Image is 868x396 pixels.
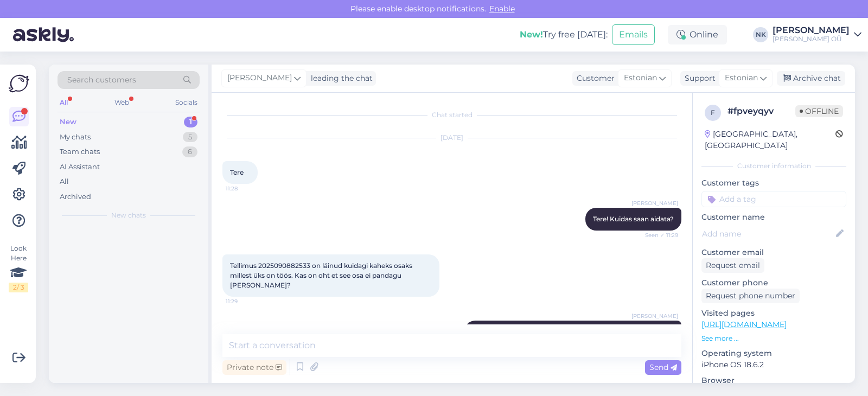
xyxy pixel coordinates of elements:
span: Tere! Kuidas saan aidata? [593,215,674,223]
p: Visited pages [701,308,846,319]
div: My chats [60,132,91,143]
p: Customer phone [701,277,846,289]
div: leading the chat [307,73,373,84]
p: Customer tags [701,177,846,189]
span: 11:28 [226,184,266,193]
div: Socials [173,95,200,110]
div: AI Assistant [60,162,100,173]
div: Request phone number [701,289,800,303]
div: [PERSON_NAME] OÜ [773,35,850,43]
span: Seen ✓ 11:29 [637,231,678,239]
span: Offline [795,105,843,117]
div: NK [753,27,768,42]
div: Web [112,95,131,110]
div: All [58,95,70,110]
div: Try free [DATE]: [520,28,608,41]
span: Enable [486,4,518,14]
p: See more ... [701,334,846,343]
span: Tere [230,168,244,176]
div: Customer information [701,161,846,171]
div: All [60,176,69,187]
a: [URL][DOMAIN_NAME] [701,320,787,329]
span: 11:29 [226,297,266,305]
p: Customer email [701,247,846,258]
p: iPhone OS 18.6.2 [701,359,846,371]
p: Operating system [701,348,846,359]
div: New [60,117,76,127]
div: Chat started [222,110,681,120]
div: [PERSON_NAME] [773,26,850,35]
span: Tellimus 2025090882533 on läinud kuidagi kaheks osaks millest üks on töös. Kas on oht et see osa ... [230,261,414,289]
div: Support [680,73,716,84]
span: [PERSON_NAME] [631,312,678,320]
span: [PERSON_NAME] [227,72,292,84]
div: Request email [701,258,764,273]
div: 1 [184,117,197,127]
img: Askly Logo [9,73,29,94]
div: 2 / 3 [9,283,28,292]
div: Look Here [9,244,28,292]
input: Add name [702,228,834,240]
div: # fpveyqyv [727,105,795,118]
p: Browser [701,375,846,386]
b: New! [520,29,543,40]
div: 5 [183,132,197,143]
div: Private note [222,360,286,375]
span: Send [649,362,677,372]
input: Add a tag [701,191,846,207]
div: Customer [572,73,615,84]
p: Customer name [701,212,846,223]
div: Archive chat [777,71,845,86]
span: [PERSON_NAME] [631,199,678,207]
div: Archived [60,191,91,202]
div: [DATE] [222,133,681,143]
a: [PERSON_NAME][PERSON_NAME] OÜ [773,26,861,43]
div: [GEOGRAPHIC_DATA], [GEOGRAPHIC_DATA] [705,129,835,151]
button: Emails [612,24,655,45]
span: Estonian [624,72,657,84]
div: Team chats [60,146,100,157]
span: Estonian [725,72,758,84]
span: New chats [111,210,146,220]
div: 6 [182,146,197,157]
span: f [711,108,715,117]
div: Online [668,25,727,44]
span: Search customers [67,74,136,86]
